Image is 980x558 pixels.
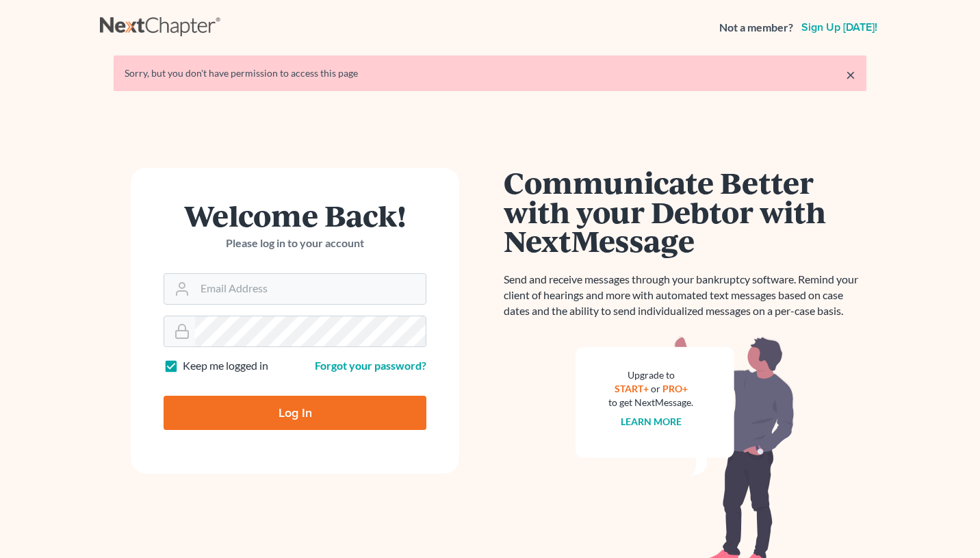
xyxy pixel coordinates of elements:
a: Sign up [DATE]! [799,22,880,33]
a: START+ [615,383,649,394]
input: Log In [164,396,426,430]
p: Send and receive messages through your bankruptcy software. Remind your client of hearings and mo... [504,272,866,319]
p: Please log in to your account [164,236,426,251]
span: or [651,383,660,394]
div: Upgrade to [608,368,693,382]
strong: Not a member? [719,20,793,36]
h1: Welcome Back! [164,201,426,230]
input: Email Address [195,274,426,304]
label: Keep me logged in [183,358,268,374]
a: Learn more [621,416,682,427]
a: Forgot your password? [315,359,426,372]
div: Sorry, but you don't have permission to access this page [125,66,855,80]
a: × [846,66,855,83]
h1: Communicate Better with your Debtor with NextMessage [504,168,866,255]
a: PRO+ [662,383,688,394]
div: to get NextMessage. [608,396,693,409]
